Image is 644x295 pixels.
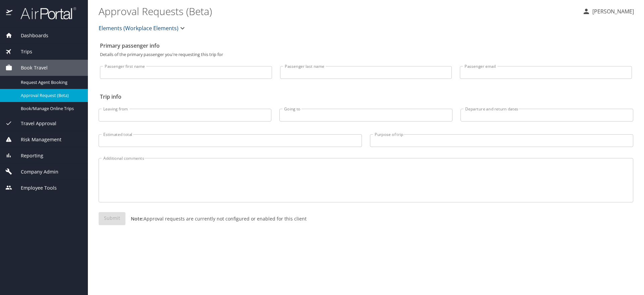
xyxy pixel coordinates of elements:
[12,184,57,192] span: Employee Tools
[13,7,76,20] img: airportal-logo.png
[12,32,48,39] span: Dashboards
[12,48,32,55] span: Trips
[100,91,632,102] h2: Trip info
[6,7,13,20] img: icon-airportal.png
[100,52,632,57] p: Details of the primary passenger you're requesting this trip for
[131,215,144,222] strong: Note:
[12,64,48,71] span: Book Travel
[12,120,56,127] span: Travel Approval
[12,152,43,159] span: Reporting
[12,168,58,176] span: Company Admin
[100,40,632,51] h2: Primary passenger info
[99,23,178,33] span: Elements (Workplace Elements)
[21,92,80,99] span: Approval Request (Beta)
[12,136,61,143] span: Risk Management
[580,5,637,17] button: [PERSON_NAME]
[99,1,577,21] h1: Approval Requests (Beta)
[125,215,307,222] p: Approval requests are currently not configured or enabled for this client
[590,7,634,15] p: [PERSON_NAME]
[96,21,189,35] button: Elements (Workplace Elements)
[21,105,80,112] span: Book/Manage Online Trips
[21,79,80,86] span: Request Agent Booking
